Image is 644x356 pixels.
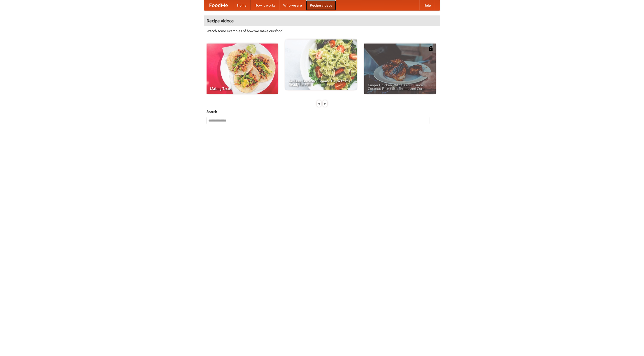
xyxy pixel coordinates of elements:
a: How it works [251,0,279,10]
a: Making Tacos [207,44,278,94]
h5: Search [207,109,437,114]
span: Making Tacos [210,87,274,90]
div: « [317,100,321,107]
div: » [323,100,327,107]
img: 483408.png [428,46,433,51]
a: Help [419,0,435,10]
a: FoodMe [204,0,233,10]
h4: Recipe videos [204,16,440,26]
a: Home [233,0,251,10]
p: Watch some examples of how we make our food! [207,28,437,33]
a: Recipe videos [306,0,336,10]
span: An Easy, Summery Tomato Pasta That's Ready for Fall [289,79,353,86]
a: An Easy, Summery Tomato Pasta That's Ready for Fall [285,39,357,90]
a: Who we are [279,0,306,10]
